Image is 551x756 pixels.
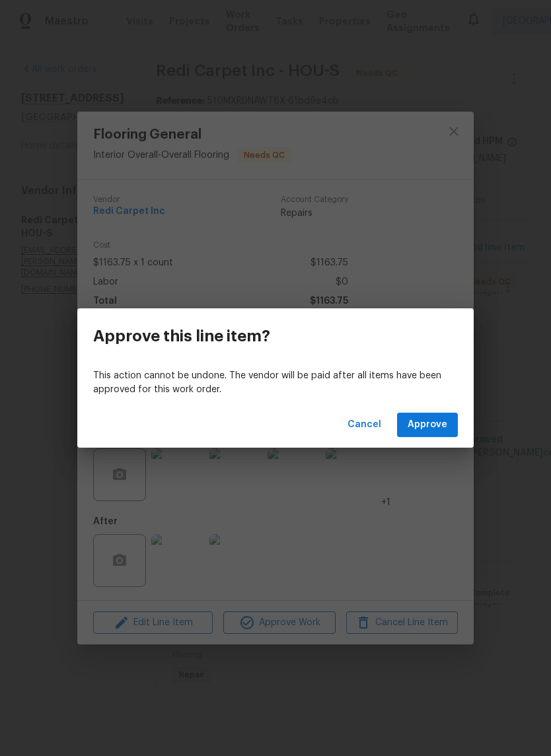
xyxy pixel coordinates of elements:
p: This action cannot be undone. The vendor will be paid after all items have been approved for this... [93,369,458,397]
button: Cancel [342,413,386,437]
span: Cancel [348,417,381,433]
button: Approve [397,413,458,437]
h3: Approve this line item? [93,327,270,345]
span: Approve [408,417,447,433]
